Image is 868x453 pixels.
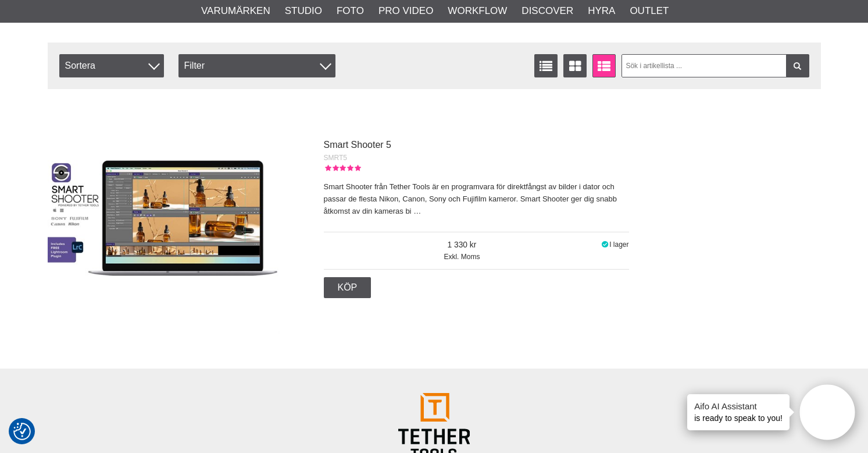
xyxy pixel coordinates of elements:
[534,54,558,77] a: Listvisning
[324,277,372,298] a: Köp
[285,3,322,19] a: Studio
[600,240,609,249] i: I lager
[694,400,783,412] h4: Aifo AI Assistant
[521,3,573,19] a: Discover
[687,394,790,430] div: is ready to speak to you!
[324,239,601,252] span: 1 330
[48,101,280,334] img: Smart Shooter 5
[563,54,587,77] a: Fönstervisning
[13,421,31,442] button: Samtyckesinställningar
[59,54,164,77] span: Sortera
[786,54,809,77] a: Filtrera
[324,140,392,150] a: Smart Shooter 5
[324,154,347,162] span: SMRT5
[324,252,601,262] span: Exkl. Moms
[413,207,421,215] a: …
[588,3,615,19] a: Hyra
[630,3,669,19] a: Outlet
[13,423,31,440] img: Revisit consent button
[621,54,809,77] input: Sök i artikellista ...
[201,3,270,19] a: Varumärken
[378,3,433,19] a: Pro Video
[337,3,364,19] a: Foto
[609,240,628,249] span: I lager
[178,54,335,77] div: Filter
[592,54,616,77] a: Utökad listvisning
[324,163,361,174] div: Kundbetyg: 5.00
[448,3,507,19] a: Workflow
[324,181,629,217] p: Smart Shooter från Tether Tools är en programvara för direktfångst av bilder i dator och passar d...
